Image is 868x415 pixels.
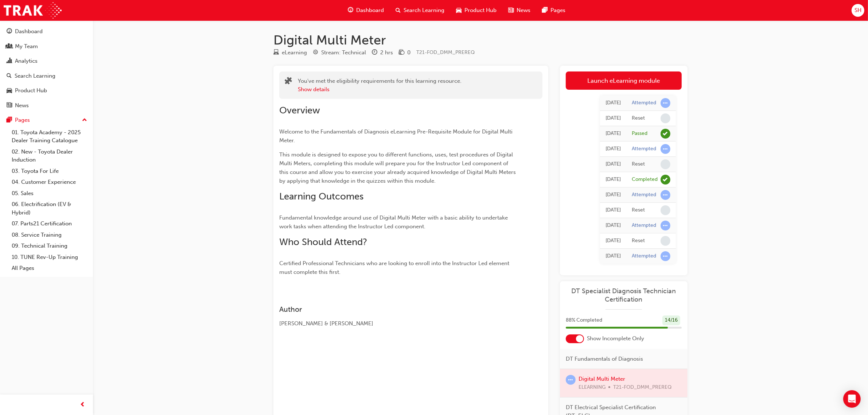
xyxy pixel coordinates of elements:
[372,50,377,56] span: clock-icon
[606,221,621,230] div: Tue Sep 09 2025 07:06:27 GMT+1000 (Australian Eastern Standard Time)
[372,48,393,57] div: Duration
[662,315,680,325] div: 14 / 16
[464,6,497,15] span: Product Hub
[279,128,514,144] span: Welcome to the Fundamentals of Diagnosis eLearning Pre-Requisite Module for Digital Multi Meter.
[9,188,90,199] a: 05. Sales
[456,6,462,15] span: car-icon
[279,214,509,230] span: Fundamental knowledge around use of Digital Multi Meter with a basic ability to undertake work ta...
[632,146,656,152] div: Attempted
[298,77,462,93] div: You've met the eligibility requirements for this learning resource.
[82,116,87,125] span: up-icon
[399,48,410,57] div: Price
[3,25,90,38] a: Dashboard
[450,3,502,18] a: car-iconProduct Hub
[416,49,475,55] span: Learning resource code
[661,190,670,200] span: learningRecordVerb_ATTEMPT-icon
[15,116,30,124] div: Pages
[855,6,861,15] span: SH
[632,161,645,168] div: Reset
[566,375,576,385] span: learningRecordVerb_ATTEMPT-icon
[396,6,401,15] span: search-icon
[80,400,86,410] span: prev-icon
[7,102,12,109] span: news-icon
[661,129,670,139] span: learningRecordVerb_PASS-icon
[15,57,38,65] div: Analytics
[279,151,517,184] span: This module is designed to expose you to different functions, uses, test procedures of Digital Mu...
[661,144,670,154] span: learningRecordVerb_ATTEMPT-icon
[15,72,55,80] div: Search Learning
[9,263,90,274] a: All Pages
[632,115,645,122] div: Reset
[542,6,548,15] span: pages-icon
[661,221,670,230] span: learningRecordVerb_ATTEMPT-icon
[3,40,90,53] a: My Team
[9,127,90,146] a: 01. Toyota Academy - 2025 Dealer Training Catalogue
[606,191,621,199] div: Wed Sep 17 2025 08:55:16 GMT+1000 (Australian Eastern Standard Time)
[282,49,307,57] div: eLearning
[606,206,621,214] div: Wed Sep 17 2025 08:55:15 GMT+1000 (Australian Eastern Standard Time)
[566,316,602,325] span: 88 % Completed
[3,113,90,127] button: Pages
[380,49,393,57] div: 2 hrs
[9,177,90,188] a: 04. Customer Experience
[9,146,90,166] a: 02. New - Toyota Dealer Induction
[279,105,320,116] span: Overview
[661,175,670,185] span: learningRecordVerb_COMPLETE-icon
[9,218,90,229] a: 07. Parts21 Certification
[632,176,658,183] div: Completed
[298,85,330,94] button: Show details
[606,237,621,245] div: Tue Sep 09 2025 07:06:24 GMT+1000 (Australian Eastern Standard Time)
[279,305,516,314] h3: Author
[279,319,516,328] div: [PERSON_NAME] & [PERSON_NAME]
[661,159,670,169] span: learningRecordVerb_NONE-icon
[632,191,656,198] div: Attempted
[3,23,90,113] button: DashboardMy TeamAnalyticsSearch LearningProduct HubNews
[15,101,29,110] div: News
[566,355,643,363] span: DT Fundamentals of Diagnosis
[606,145,621,153] div: Wed Sep 17 2025 10:39:10 GMT+1000 (Australian Eastern Standard Time)
[502,3,536,18] a: news-iconNews
[313,50,318,56] span: target-icon
[7,43,12,50] span: people-icon
[342,3,390,18] a: guage-iconDashboard
[313,48,366,57] div: Stream
[632,222,656,229] div: Attempted
[632,207,645,214] div: Reset
[606,99,621,107] div: Fri Sep 19 2025 09:56:36 GMT+1000 (Australian Eastern Standard Time)
[587,334,644,343] span: Show Incomplete Only
[4,2,62,19] img: Trak
[273,48,307,57] div: Type
[7,58,12,65] span: chart-icon
[321,49,366,57] div: Stream: Technical
[550,6,565,15] span: Pages
[508,6,514,15] span: news-icon
[843,390,861,408] div: Open Intercom Messenger
[15,42,38,51] div: My Team
[15,86,47,95] div: Product Hub
[536,3,571,18] a: pages-iconPages
[9,229,90,241] a: 08. Service Training
[9,166,90,177] a: 03. Toyota For Life
[606,252,621,260] div: Mon Sep 08 2025 11:32:35 GMT+1000 (Australian Eastern Standard Time)
[632,237,645,244] div: Reset
[407,49,410,57] div: 0
[3,69,90,83] a: Search Learning
[390,3,450,18] a: search-iconSearch Learning
[279,236,367,248] span: Who Should Attend?
[606,114,621,123] div: Fri Sep 19 2025 09:56:35 GMT+1000 (Australian Eastern Standard Time)
[606,175,621,184] div: Wed Sep 17 2025 10:38:29 GMT+1000 (Australian Eastern Standard Time)
[661,251,670,261] span: learningRecordVerb_ATTEMPT-icon
[356,6,384,15] span: Dashboard
[399,50,404,56] span: money-icon
[9,199,90,218] a: 06. Electrification (EV & Hybrid)
[9,240,90,252] a: 09. Technical Training
[3,84,90,97] a: Product Hub
[661,236,670,246] span: learningRecordVerb_NONE-icon
[566,287,682,303] a: DT Specialist Diagnosis Technician Certification
[606,129,621,138] div: Wed Sep 17 2025 10:40:18 GMT+1000 (Australian Eastern Standard Time)
[566,71,682,90] a: Launch eLearning module
[7,73,12,79] span: search-icon
[661,205,670,215] span: learningRecordVerb_NONE-icon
